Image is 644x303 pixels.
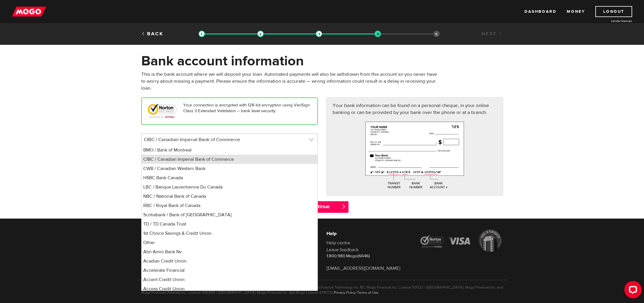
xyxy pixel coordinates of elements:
li: CWB / Canadian Western Bank [142,164,318,173]
li: NBC / National Bank of Canada [142,192,318,201]
img: paycheck-large-7c426558fe069eeec9f9d0ad74ba3ec2.png [365,122,464,189]
a: Money [567,6,585,17]
p: Your bank information can be found on a personal cheque, in your online banking or can be provide... [333,102,497,116]
a: Logout [595,6,632,17]
li: Accelerate Financial [142,266,318,275]
a: Lender licences [589,19,632,23]
a: Help centre [326,240,350,246]
p: 1.800.980.Mogo(6646) [326,253,410,259]
img: mogo_logo-11ee424be714fa7cbb0f0f49df9e16ec.png [12,6,46,17]
a: Leave feedback [326,247,359,253]
li: Abn Amro Bank Nv [142,247,318,256]
li: BMO / Bank of Montreal [142,145,318,155]
li: Scotiabank / Bank of [GEOGRAPHIC_DATA] [142,210,318,219]
a: Back [141,31,164,37]
p: ©2025 Mogo Finance Technology Inc. All rights reserved. Mogo and the Mogo designs are trademarks ... [141,285,503,295]
img: transparent-188c492fd9eaac0f573672f40bb141c2.gif [375,31,381,37]
li: CIBC / Canadian Imperial Bank of Commerce [142,155,318,164]
img: transparent-188c492fd9eaac0f573672f40bb141c2.gif [316,31,322,37]
a: Dashboard [524,6,556,17]
h1: Bank account information [141,53,503,69]
a: Terms of Use [357,290,378,295]
p: Your connection is encrypted with 128-bit encryption using VeriSign Class 3 Extended Validation –... [148,102,311,114]
li: RBC / Royal Bank of Canada [142,201,318,210]
li: TD / TD Canada Trust [142,219,318,229]
li: 1st Choice Savings & Credit Union [142,229,318,238]
li: Access Credit Union [142,284,318,293]
a: [EMAIL_ADDRESS][DOMAIN_NAME] [326,265,400,271]
input: Continue [296,201,348,213]
li: Accent Credit Union [142,275,318,284]
iframe: LiveChat chat widget [620,279,644,303]
li: LBC / Banque Laurentienne Du Canada [142,182,318,192]
li: Other [142,238,318,247]
a: Privacy Policy [334,290,356,295]
img: transparent-188c492fd9eaac0f573672f40bb141c2.gif [199,31,205,37]
a: Next [481,31,503,37]
span:  [341,204,346,209]
li: HSBC Bank Canada [142,173,318,182]
img: transparent-188c492fd9eaac0f573672f40bb141c2.gif [257,31,264,37]
h6: Help [326,230,410,237]
li: Acadian Credit Union [142,256,318,266]
img: legal-icons-92a2ffecb4d32d839781d1b4e4802d7b.png [419,229,503,252]
p: This is the bank account where we will deposit your loan. Automated payments will also be withdra... [141,71,441,92]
